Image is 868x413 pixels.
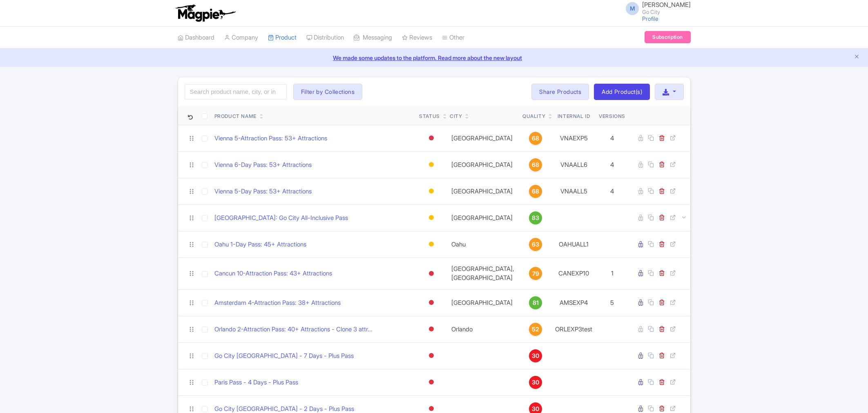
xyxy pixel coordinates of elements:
div: Building [427,212,435,224]
a: 68 [522,158,549,171]
div: Inactive [427,268,435,280]
a: Add Product(s) [594,84,650,100]
a: 52 [522,323,549,336]
div: Inactive [427,132,435,144]
span: 81 [533,298,539,307]
td: AMSEXP4 [552,289,596,316]
span: M [626,2,639,15]
a: Oahu 1-Day Pass: 45+ Attractions [214,240,306,249]
a: 79 [522,267,549,280]
button: Filter by Collections [293,84,363,100]
span: 68 [532,187,539,196]
a: Cancun 10-Attraction Pass: 43+ Attractions [214,269,332,278]
span: 52 [532,325,539,334]
span: 4 [610,187,614,195]
td: Orlando [446,316,519,342]
td: [GEOGRAPHIC_DATA] [446,289,519,316]
span: 68 [532,134,539,143]
small: Go City [642,9,691,15]
span: 4 [610,161,614,169]
a: Vienna 5-Attraction Pass: 53+ Attractions [214,134,327,143]
a: Company [224,27,258,49]
div: Inactive [427,350,435,362]
a: Subscription [645,31,690,43]
a: 81 [522,296,549,309]
a: Vienna 5-Day Pass: 53+ Attractions [214,187,312,196]
a: Distribution [306,27,344,49]
div: Building [427,159,435,171]
div: Product Name [214,113,257,120]
a: M [PERSON_NAME] Go City [621,2,691,15]
span: 68 [532,160,539,169]
span: 30 [532,351,539,360]
td: ORLEXP3test [552,316,596,342]
td: OAHUALL1 [552,231,596,258]
div: Inactive [427,323,435,335]
td: [GEOGRAPHIC_DATA], [GEOGRAPHIC_DATA] [446,258,519,289]
td: Oahu [446,231,519,258]
a: [GEOGRAPHIC_DATA]: Go City All-Inclusive Pass [214,213,348,223]
td: [GEOGRAPHIC_DATA] [446,204,519,231]
div: Building [427,185,435,197]
a: Go City [GEOGRAPHIC_DATA] - 7 Days - Plus Pass [214,351,354,361]
a: Amsterdam 4-Attraction Pass: 38+ Attractions [214,298,341,308]
a: 30 [522,349,549,362]
div: Status [419,113,440,120]
input: Search product name, city, or interal id [185,84,287,100]
span: 1 [611,269,614,277]
th: Versions [596,107,629,125]
div: Inactive [427,297,435,309]
a: We made some updates to the platform. Read more about the new layout [5,53,863,62]
a: Paris Pass - 4 Days - Plus Pass [214,378,298,387]
td: VNAEXP5 [552,125,596,151]
td: VNAALL5 [552,178,596,204]
div: Inactive [427,376,435,388]
div: Quality [522,113,545,120]
span: 30 [532,378,539,387]
a: Orlando 2-Attraction Pass: 40+ Attractions - Clone 3 attr... [214,325,373,334]
a: Product [268,27,297,49]
div: Building [427,238,435,250]
a: 68 [522,132,549,145]
span: 4 [610,134,614,142]
span: 5 [610,299,614,306]
a: Profile [642,15,658,22]
td: [GEOGRAPHIC_DATA] [446,151,519,178]
a: Messaging [354,27,392,49]
span: 63 [532,240,539,249]
span: [PERSON_NAME] [642,1,691,9]
a: Share Products [531,84,589,100]
td: [GEOGRAPHIC_DATA] [446,125,519,151]
td: [GEOGRAPHIC_DATA] [446,178,519,204]
a: 30 [522,376,549,389]
a: 63 [522,238,549,251]
a: Dashboard [178,27,214,49]
span: 83 [532,213,539,222]
td: VNAALL6 [552,151,596,178]
th: Internal ID [552,107,596,125]
td: CANEXP10 [552,258,596,289]
span: 79 [532,269,539,278]
a: Reviews [402,27,432,49]
img: logo-ab69f6fb50320c5b225c76a69d11143b.png [174,4,237,22]
button: Close announcement [854,53,860,62]
a: Other [442,27,464,49]
a: Vienna 6-Day Pass: 53+ Attractions [214,160,312,170]
div: City [450,113,462,120]
a: 83 [522,211,549,224]
a: 68 [522,185,549,198]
